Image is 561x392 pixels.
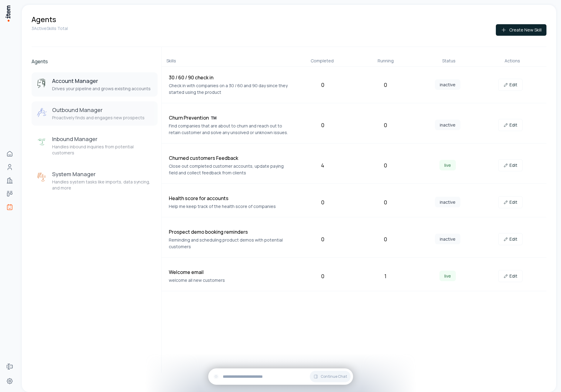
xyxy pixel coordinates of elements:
[208,368,353,385] div: Continue Chat
[32,25,68,31] p: 3 Active Skills Total
[52,179,153,191] p: Handles system tasks like imports, data syncing, and more
[166,58,288,64] div: Skills
[294,272,352,280] div: 0
[169,203,289,210] p: Help me keep track of the health score of companies
[52,86,151,92] p: Drives your pipeline and grows existing accounts
[169,114,289,121] h4: Churn Prevention ™️
[36,78,47,89] img: Account Manager
[310,371,351,382] button: Continue Chat
[294,235,352,243] div: 0
[169,237,289,250] p: Reminding and scheduling product demos with potential customers
[356,235,414,243] div: 0
[169,154,289,162] h4: Churned customers Feedback
[4,201,16,213] a: Agents
[52,170,153,178] h3: System Manager
[439,271,456,281] span: live
[4,161,16,173] a: Contacts
[52,106,145,114] h3: Outbound Manager
[169,228,289,236] h4: Prospect demo booking reminders
[356,272,414,280] div: 1
[52,144,153,156] p: Handles inbound inquiries from potential customers
[32,166,158,196] button: System ManagerSystem ManagerHandles system tasks like imports, data syncing, and more
[439,160,456,170] span: live
[32,15,56,24] h1: Agents
[169,163,289,176] p: Close out completed customer accounts, update paying field and collect feedback from clients
[294,121,352,129] div: 0
[435,197,460,207] span: inactive
[32,101,158,126] button: Outbound ManagerOutbound ManagerProactively finds and engages new prospects
[356,58,415,64] div: Running
[483,58,542,64] div: Actions
[52,135,153,143] h3: Inbound Manager
[498,119,523,131] a: Edit
[498,196,523,208] a: Edit
[169,277,289,284] p: welcome all new customers
[293,58,352,64] div: Completed
[32,58,158,65] h2: Agents
[5,5,11,22] img: Item Brain Logo
[4,188,16,200] a: deals
[420,58,478,64] div: Status
[356,198,414,206] div: 0
[498,159,523,171] a: Edit
[52,115,145,121] p: Proactively finds and engages new prospects
[496,24,546,36] button: Create New Skill
[169,268,289,276] h4: Welcome email
[52,77,151,84] h3: Account Manager
[32,130,158,161] button: Inbound ManagerInbound ManagerHandles inbound inquiries from potential customers
[169,82,289,96] p: Check in with companies on a 30 / 60 and 90 day since they started using the product
[169,74,289,81] h4: 30 / 60 / 90 check in
[356,121,414,129] div: 0
[435,79,460,90] span: inactive
[321,374,347,379] span: Continue Chat
[294,161,352,170] div: 4
[36,172,47,183] img: System Manager
[4,361,16,373] a: Forms
[36,137,47,147] img: Inbound Manager
[294,198,352,206] div: 0
[356,161,414,170] div: 0
[169,123,289,136] p: Find companies that are about to churn and reach out to retain customer and solve any unsolved or...
[498,270,523,282] a: Edit
[435,234,460,244] span: inactive
[498,79,523,91] a: Edit
[4,148,16,160] a: Home
[356,81,414,89] div: 0
[32,72,158,97] button: Account ManagerAccount ManagerDrives your pipeline and grows existing accounts
[294,81,352,89] div: 0
[498,233,523,245] a: Edit
[435,120,460,130] span: inactive
[4,375,16,387] a: Settings
[36,107,47,118] img: Outbound Manager
[4,174,16,186] a: Companies
[169,195,289,202] h4: Health score for accounts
